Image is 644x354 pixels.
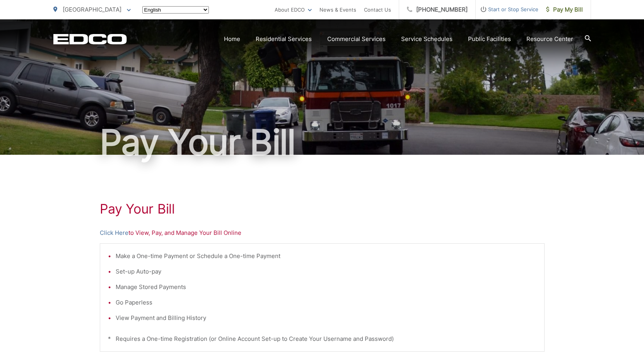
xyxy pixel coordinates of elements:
a: Commercial Services [327,34,386,44]
h1: Pay Your Bill [100,201,545,217]
p: to View, Pay, and Manage Your Bill Online [100,228,545,238]
a: About EDCO [275,5,312,14]
span: [GEOGRAPHIC_DATA] [63,6,121,13]
li: Go Paperless [116,298,536,307]
li: Make a One-time Payment or Schedule a One-time Payment [116,251,536,261]
a: Service Schedules [401,34,453,44]
a: EDCD logo. Return to the homepage. [53,34,127,44]
a: Contact Us [364,5,391,14]
h1: Pay Your Bill [53,123,591,162]
select: Select a language [142,6,209,14]
a: Click Here [100,228,128,238]
li: Manage Stored Payments [116,282,536,292]
a: Home [224,34,240,44]
a: News & Events [319,5,356,14]
a: Residential Services [256,34,312,44]
span: Pay My Bill [546,5,583,14]
a: Public Facilities [468,34,511,44]
a: Resource Center [526,34,573,44]
li: Set-up Auto-pay [116,267,536,276]
p: * Requires a One-time Registration (or Online Account Set-up to Create Your Username and Password) [108,334,536,344]
li: View Payment and Billing History [116,313,536,323]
